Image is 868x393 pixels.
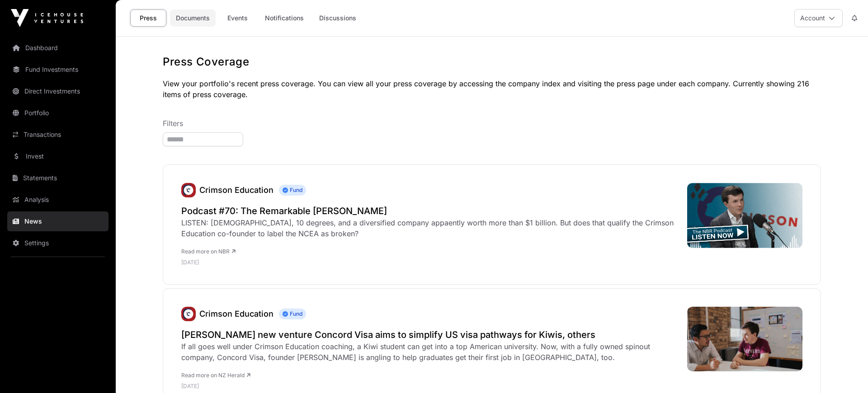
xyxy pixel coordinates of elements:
a: News [7,211,108,231]
div: If all goes well under Crimson Education coaching, a Kiwi student can get into a top American uni... [181,341,678,363]
span: Fund [279,185,306,196]
iframe: Chat Widget [823,350,868,393]
a: Read more on NBR [181,248,236,255]
a: Direct Investments [7,81,108,101]
a: Notifications [259,9,310,27]
a: Settings [7,233,108,253]
p: [DATE] [181,383,678,390]
a: Analysis [7,190,108,210]
img: unnamed.jpg [181,183,196,197]
div: LISTEN: [DEMOGRAPHIC_DATA], 10 degrees, and a diversified company appaently worth more than $1 bi... [181,217,678,239]
p: Filters [163,118,821,129]
a: Crimson Education [199,309,274,318]
a: Fund Investments [7,60,108,80]
button: Account [794,9,843,27]
p: View your portfolio's recent press coverage. You can view all your press coverage by accessing th... [163,78,821,100]
h1: Press Coverage [163,55,821,69]
a: [PERSON_NAME] new venture Concord Visa aims to simplify US visa pathways for Kiwis, others [181,328,678,341]
img: NBRP-Episode-70-Jamie-Beaton-LEAD-GIF.gif [687,183,802,248]
a: Dashboard [7,38,108,58]
span: Fund [279,309,306,319]
img: unnamed.jpg [181,307,196,321]
a: Crimson Education [181,307,196,321]
img: Icehouse Ventures Logo [11,9,83,27]
a: Events [219,9,255,27]
a: Press [130,9,166,27]
a: Discussions [313,9,362,27]
img: S2EQ3V4SVJGTPNBYDX7OWO3PIU.jpg [687,307,802,371]
a: Documents [170,9,216,27]
a: Crimson Education [199,185,274,195]
p: [DATE] [181,259,678,266]
a: Read more on NZ Herald [181,372,250,379]
a: Statements [7,168,108,188]
a: Invest [7,146,108,166]
a: Podcast #70: The Remarkable [PERSON_NAME] [181,205,678,217]
a: Transactions [7,125,108,145]
a: Crimson Education [181,183,196,197]
a: Portfolio [7,103,108,123]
